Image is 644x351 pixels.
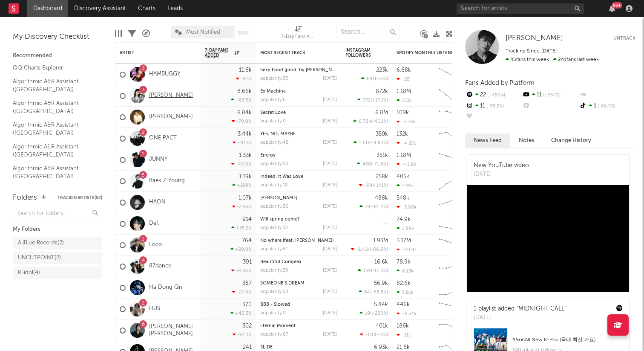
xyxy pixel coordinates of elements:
[13,224,102,235] div: My Folders
[353,119,388,124] div: ( )
[397,67,411,73] div: 6.68k
[397,195,409,201] div: 548k
[397,183,414,189] div: 2.95k
[243,259,252,265] div: 391
[359,119,371,124] span: 6.78k
[260,302,337,307] div: BBB - Slowed
[13,99,94,116] a: Algorithmic A&R Assistant ([GEOGRAPHIC_DATA])
[435,149,473,171] svg: Chart title
[397,345,410,350] div: 21.6k
[149,241,162,249] a: Loco
[149,199,166,206] a: HAON
[237,89,252,94] div: 8.66k
[485,104,504,109] span: -95.2 %
[260,132,337,136] div: YES, NO, MAYBE
[232,183,252,188] div: +199 %
[13,51,102,61] div: Recommended
[149,305,160,313] a: HUS
[506,57,599,62] span: 241 fans last week
[345,48,375,58] div: Instagram Followers
[233,332,252,337] div: -97.1 %
[260,324,337,328] div: Eternal Moment
[359,141,370,145] span: 1.14k
[13,237,102,249] a: AllBlue Records(2)
[359,289,388,295] div: ( )
[243,345,252,350] div: 241
[260,204,288,209] div: popularity: 36
[260,162,288,166] div: popularity: 53
[613,34,635,43] button: Untrack
[260,153,276,158] a: Energy
[323,140,337,145] div: [DATE]
[260,260,302,264] a: Beautiful Complex
[397,162,416,167] div: -41.8k
[323,311,337,316] div: [DATE]
[365,205,371,209] span: 34
[238,131,252,137] div: 3.44k
[242,217,252,222] div: 914
[372,119,387,124] span: -45.1 %
[358,268,388,273] div: ( )
[457,3,584,14] input: Search for artists
[260,110,337,115] div: Secret Love
[435,235,473,256] svg: Chart title
[13,32,102,42] div: My Discovery Checklist
[372,205,387,209] span: -81.4 %
[149,113,193,121] a: [PERSON_NAME]
[362,162,371,167] span: 450
[336,26,400,38] input: Search...
[359,183,388,188] div: ( )
[239,174,252,180] div: 1.19k
[323,226,337,230] div: [DATE]
[260,89,337,94] div: Ex Machina
[231,268,252,273] div: -8.86 %
[149,92,193,99] a: [PERSON_NAME]
[609,5,615,12] button: 99+
[149,71,180,78] a: HAMBUGGY
[357,97,388,103] div: ( )
[260,174,337,179] div: Indeed, It Was Love
[435,128,473,149] svg: Chart title
[260,110,286,115] a: Secret Love
[231,161,252,167] div: -49.6 %
[260,196,337,200] div: MARY POPPINS
[323,98,337,102] div: [DATE]
[260,153,337,158] div: Energy
[435,299,473,320] svg: Chart title
[242,281,252,286] div: 387
[506,35,563,42] span: [PERSON_NAME]
[237,110,252,116] div: 6.84k
[281,32,315,42] div: 7-Day Fans Added (7-Day Fans Added)
[260,76,288,81] div: popularity: 33
[231,225,252,231] div: +55.2 %
[260,290,288,294] div: popularity: 28
[376,323,388,329] div: 401k
[149,284,182,291] a: Ha Dong Qn
[18,253,61,263] div: UNCUTPOINT ( 2 )
[260,247,288,252] div: popularity: 61
[260,140,289,145] div: popularity: 48
[260,174,303,179] a: Indeed, It Was Love
[354,140,388,145] div: ( )
[376,77,387,81] span: -33 %
[363,98,371,103] span: 772
[260,119,286,124] div: popularity: 0
[376,333,387,337] span: -41 %
[376,89,388,94] div: 872k
[13,142,94,160] a: Algorithmic A&R Assistant ([GEOGRAPHIC_DATA])
[435,213,473,235] svg: Chart title
[260,217,299,222] a: Will spring come?
[510,133,543,148] button: Notes
[260,89,286,94] a: Ex Machina
[374,345,388,350] div: 6.93k
[230,247,252,252] div: +20.9 %
[371,311,387,316] span: +280 %
[232,204,252,209] div: -2.56 %
[260,132,296,136] a: YES, NO, MAYBE
[242,323,252,329] div: 302
[596,104,615,109] span: -66.7 %
[323,183,337,188] div: [DATE]
[360,332,388,337] div: ( )
[367,77,375,81] span: 691
[474,313,566,322] div: [DATE]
